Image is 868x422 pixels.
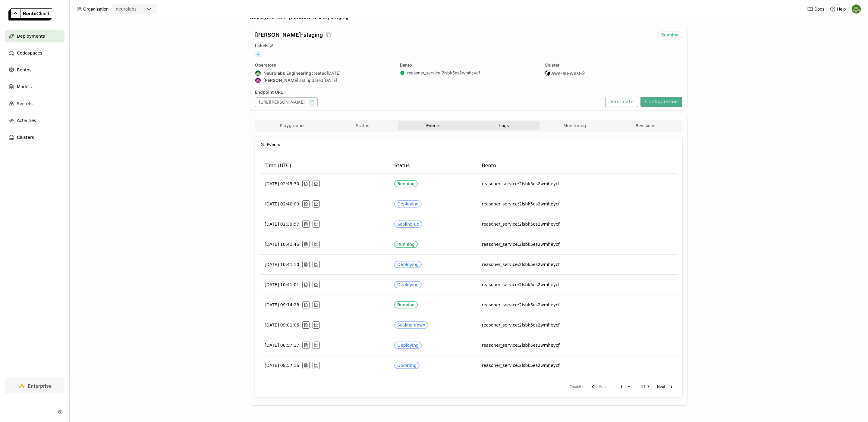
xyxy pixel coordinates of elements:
[8,8,52,20] img: logo
[263,70,311,76] strong: Neurolabs Engineering
[397,202,419,206] div: Deploying
[397,181,414,186] div: Running
[265,261,385,268] div: [DATE] 10:41:10
[265,281,385,288] div: [DATE] 10:41:01
[482,302,560,307] span: reasoner_service:2lsbk5es2wmheycf
[545,62,682,68] div: Cluster
[551,70,585,76] span: aws-eu-west-2
[255,62,393,68] div: Operators
[256,121,327,130] button: Playground
[539,121,610,130] button: Monitoring
[477,158,658,174] th: Bento
[397,282,419,287] div: Deploying
[265,362,385,369] div: [DATE] 08:57:16
[618,384,627,390] div: 1
[327,121,398,130] button: Status
[640,97,682,107] button: Configuration
[265,241,385,248] div: [DATE] 10:41:46
[17,49,42,57] span: Codespaces
[482,262,560,267] span: reasoner_service:2lsbk5es2wmheycf
[482,282,560,287] span: reasoner_service:2lsbk5es2wmheycf
[17,117,36,124] span: Activities
[265,220,385,228] div: [DATE] 02:39:57
[5,114,64,127] a: Activities
[397,222,419,227] div: Scaling up
[610,121,681,130] button: Revisions
[482,343,560,348] span: reasoner_service:2lsbk5es2wmheycf
[265,321,385,329] div: [DATE] 09:01:06
[605,97,638,107] button: Terminate
[499,123,509,128] span: Logs
[83,6,108,12] span: Organization
[260,158,389,174] th: Time (UTC)
[482,363,560,368] span: reasoner_service:2lsbk5es2wmheycf
[397,363,417,368] div: Updating
[397,302,414,307] div: Running
[255,78,261,83] img: Mathew Robinson
[17,100,33,107] span: Secrets
[837,6,846,12] span: Help
[5,377,64,394] a: Enterprise
[17,83,32,90] span: Models
[482,202,560,206] span: reasoner_service:2lsbk5es2wmheycf
[323,78,337,83] span: [DATE]
[17,66,31,73] span: Bentos
[5,81,64,93] a: Models
[397,262,419,267] div: Deploying
[814,6,824,12] span: Docs
[255,70,261,76] img: Neurolabs Engineering
[397,343,419,348] div: Deploying
[627,384,631,389] svg: open
[255,97,318,107] div: [URL][PERSON_NAME]
[658,32,682,38] div: Running
[852,5,861,14] img: Toby Thomas
[5,64,64,76] a: Bentos
[255,70,393,76] div: created
[482,242,560,247] span: reasoner_service:2lsbk5es2wmheycf
[570,384,584,390] span: Total : 64
[255,77,393,83] div: last updated
[482,323,560,327] span: reasoner_service:2lsbk5es2wmheycf
[17,33,45,40] span: Deployments
[116,6,137,12] div: neurolabs
[640,384,650,390] span: of 7
[5,131,64,143] a: Clusters
[397,242,414,247] div: Running
[398,121,469,130] button: Events
[655,381,678,392] button: next page. current page 1 of 7
[407,70,480,76] a: reasoner_service:2lsbk5es2wmheycf
[400,62,538,68] div: Bento
[830,6,846,12] div: Help
[255,89,602,95] div: Endpoint URL
[265,301,385,308] div: [DATE] 09:14:28
[255,32,323,38] span: [PERSON_NAME]-staging
[255,43,682,48] div: Labels
[265,200,385,208] div: [DATE] 02:40:00
[587,381,609,392] button: previous page. current page 1 of 7
[807,6,824,12] a: Docs
[5,47,64,59] a: Codespaces
[17,134,34,141] span: Clusters
[255,51,262,58] span: +
[389,158,477,174] th: Status
[482,222,560,227] span: reasoner_service:2lsbk5es2wmheycf
[482,181,560,186] span: reasoner_service:2lsbk5es2wmheycf
[263,78,298,83] strong: [PERSON_NAME]
[267,141,280,148] span: Events
[327,70,341,76] span: [DATE]
[265,342,385,349] div: [DATE] 08:57:17
[28,383,52,389] span: Enterprise
[5,30,64,42] a: Deployments
[5,98,64,110] a: Secrets
[397,323,425,327] div: Scaling down
[265,180,385,187] div: [DATE] 02:45:30
[137,6,138,12] input: Selected neurolabs.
